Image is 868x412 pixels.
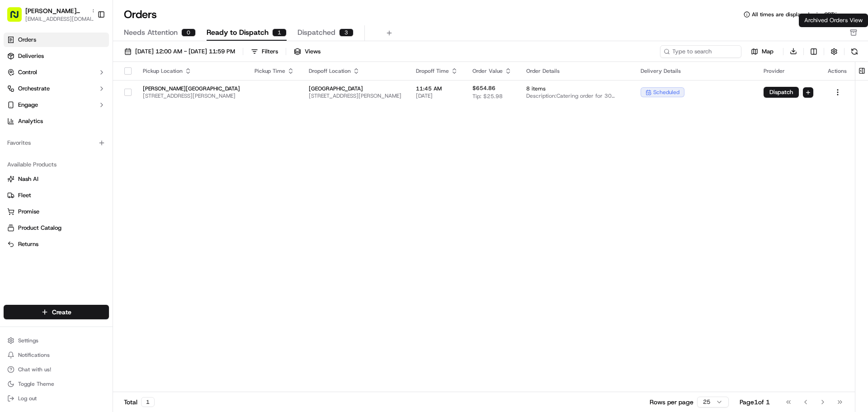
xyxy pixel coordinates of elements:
[76,203,84,210] div: 💻
[4,221,109,235] button: Product Catalog
[141,397,155,407] div: 1
[18,351,50,359] span: Notifications
[4,65,109,80] button: Control
[41,95,124,103] div: We're available if you need us!
[804,16,863,24] p: Archived Orders View
[305,47,321,56] span: Views
[416,85,458,92] span: 11:45 AM
[5,199,73,215] a: 📗Knowledge Base
[472,93,503,100] span: Tip: $25.98
[18,240,38,248] span: Returns
[848,45,861,58] button: Refresh
[143,92,240,99] span: [STREET_ADDRESS][PERSON_NAME]
[120,45,239,58] button: [DATE] 12:00 AM - [DATE] 11:59 PM
[7,191,105,199] a: Fleet
[4,157,109,172] div: Available Products
[18,117,43,125] span: Analytics
[73,199,149,215] a: 💻API Documentation
[135,47,235,56] span: [DATE] 12:00 AM - [DATE] 11:59 PM
[472,85,495,92] span: $654.86
[762,47,774,56] span: Map
[472,67,512,75] div: Order Value
[18,208,39,216] span: Promise
[18,380,54,388] span: Toggle Theme
[4,114,109,128] a: Analytics
[18,85,50,93] span: Orchestrate
[290,45,325,58] button: Views
[4,378,109,390] button: Toggle Theme
[19,86,35,103] img: 1753817452368-0c19585d-7be3-40d9-9a41-2dc781b3d1eb
[18,36,36,44] span: Orders
[4,188,109,203] button: Fleet
[85,202,145,211] span: API Documentation
[18,191,31,199] span: Fleet
[25,6,88,15] button: [PERSON_NAME][GEOGRAPHIC_DATA]
[764,67,813,75] div: Provider
[9,132,24,146] img: Dianne Alexi Soriano
[297,27,335,38] span: Dispatched
[526,92,626,99] span: Description: Catering order for 30 people including Pita Chips + Dip (Hummus and Tzatziki), Gallo...
[745,46,779,57] button: Map
[4,349,109,361] button: Notifications
[4,49,109,63] a: Deliveries
[9,86,25,103] img: 1736555255976-a54dd68f-1ca7-489b-9aae-adbdc363a1c4
[828,67,848,75] div: Actions
[526,85,626,92] span: 8 items
[181,28,196,37] div: 0
[4,237,109,251] button: Returns
[143,67,240,75] div: Pickup Location
[9,118,61,125] div: Past conversations
[130,165,148,172] span: [DATE]
[752,11,857,18] span: All times are displayed using CDT timezone
[18,101,38,109] span: Engage
[154,89,165,100] button: Start new chat
[18,68,37,76] span: Control
[4,98,109,112] button: Engage
[740,398,770,407] div: Page 1 of 1
[28,165,123,172] span: [PERSON_NAME][GEOGRAPHIC_DATA]
[7,240,105,248] a: Returns
[18,224,61,232] span: Product Catalog
[526,67,626,75] div: Order Details
[272,28,287,37] div: 1
[4,81,109,96] button: Orchestrate
[4,172,109,186] button: Nash AI
[143,85,240,92] span: [PERSON_NAME][GEOGRAPHIC_DATA]
[18,141,25,148] img: 1736555255976-a54dd68f-1ca7-489b-9aae-adbdc363a1c4
[125,165,128,172] span: •
[339,28,354,37] div: 3
[4,136,109,150] div: Favorites
[122,140,125,147] span: •
[653,89,679,96] span: scheduled
[124,27,178,38] span: Needs Attention
[18,52,44,60] span: Deliveries
[9,36,165,51] p: Welcome 👋
[9,156,24,170] img: Snider Plaza
[4,363,109,376] button: Chat with us!
[9,203,16,210] div: 📗
[416,67,458,75] div: Dropoff Time
[52,308,71,317] span: Create
[18,337,38,344] span: Settings
[4,204,109,219] button: Promise
[207,27,269,38] span: Ready to Dispatch
[764,87,799,98] button: Dispatch
[247,45,282,58] button: Filters
[140,116,165,127] button: See all
[24,58,163,68] input: Got a question? Start typing here...
[18,395,37,402] span: Log out
[4,334,109,347] button: Settings
[7,208,105,216] a: Promise
[25,15,98,23] button: [EMAIL_ADDRESS][DOMAIN_NAME]
[309,85,401,92] span: [GEOGRAPHIC_DATA]
[28,140,120,147] span: [PERSON_NAME] [PERSON_NAME]
[4,305,109,319] button: Create
[18,175,38,183] span: Nash AI
[41,86,148,95] div: Start new chat
[4,392,109,405] button: Log out
[416,92,458,99] span: [DATE]
[4,33,109,47] a: Orders
[9,9,27,27] img: Nash
[4,4,94,25] button: [PERSON_NAME][GEOGRAPHIC_DATA][EMAIL_ADDRESS][DOMAIN_NAME]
